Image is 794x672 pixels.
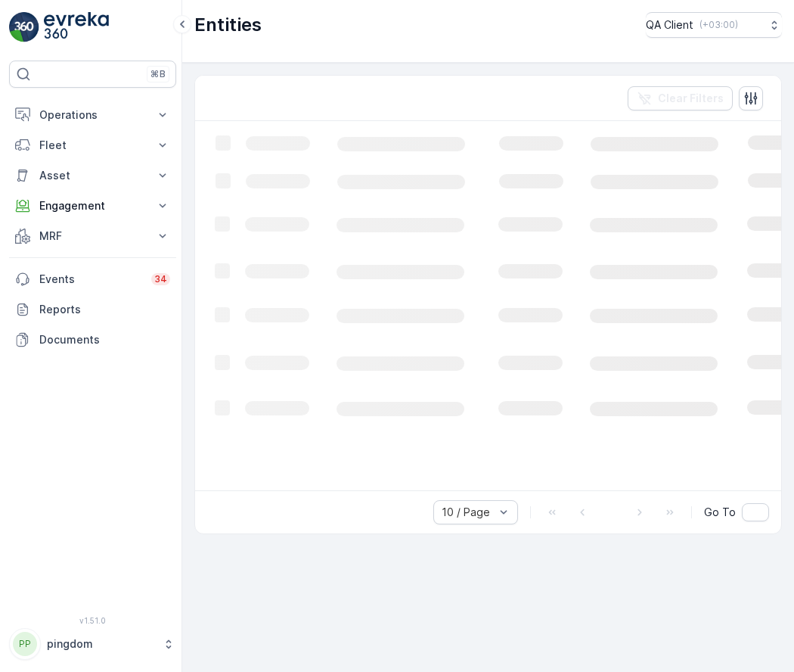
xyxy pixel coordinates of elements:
button: Fleet [9,130,176,160]
p: 34 [154,273,167,285]
p: MRF [39,229,146,244]
p: Operations [39,107,146,123]
p: ( +03:00 ) [699,19,738,31]
button: Asset [9,160,176,191]
div: PP [13,632,37,656]
p: pingdom [47,636,155,652]
button: Operations [9,100,176,130]
p: Engagement [39,198,146,213]
p: QA Client [646,17,693,33]
span: Go To [704,505,736,520]
a: Events34 [9,264,176,294]
a: Reports [9,294,176,325]
button: PPpingdom [9,628,176,660]
span: v 1.51.0 [9,616,176,625]
img: logo [9,12,39,42]
p: Reports [39,302,170,317]
button: Engagement [9,191,176,221]
a: Documents [9,325,176,355]
p: Events [39,272,142,287]
button: Clear Filters [628,86,733,110]
img: logo_light-DOdMpM7g.png [44,12,109,42]
p: Entities [194,13,262,37]
p: Documents [39,332,170,347]
p: Asset [39,168,146,183]
p: ⌘B [150,68,166,80]
p: Fleet [39,138,146,153]
button: MRF [9,221,176,251]
button: QA Client(+03:00) [646,12,782,38]
p: Clear Filters [658,91,724,106]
